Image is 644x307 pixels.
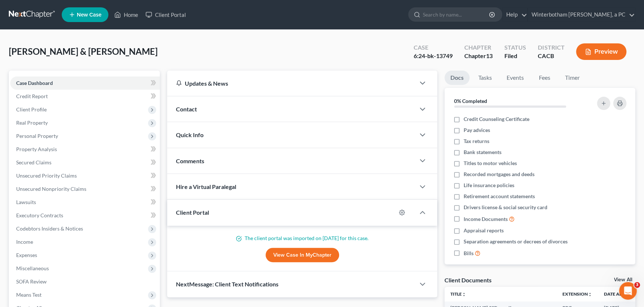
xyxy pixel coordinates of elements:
a: Tasks [472,71,498,85]
a: Client Portal [142,8,190,21]
span: Recorded mortgages and deeds [464,171,535,178]
a: Events [501,71,530,85]
a: Timer [559,71,586,85]
a: Date Added expand_more [604,291,637,297]
span: 3 [634,282,640,288]
a: Help [503,8,527,21]
span: Titles to motor vehicles [464,160,517,167]
span: Retirement account statements [464,193,535,200]
span: Executory Contracts [16,212,63,218]
span: Income Documents [464,215,508,223]
a: Case Dashboard [10,76,160,90]
a: Winterbotham [PERSON_NAME], a PC [528,8,635,21]
a: View All [614,277,632,282]
span: Drivers license & social security card [464,204,547,211]
a: Extensionunfold_more [562,291,592,297]
span: Client Profile [16,106,47,113]
span: Real Property [16,119,48,126]
span: Life insurance policies [464,182,514,189]
span: Case Dashboard [16,80,53,86]
span: Client Portal [176,209,209,216]
span: Contact [176,106,197,113]
span: [PERSON_NAME] & [PERSON_NAME] [9,46,158,57]
a: Property Analysis [10,143,160,156]
span: Appraisal reports [464,227,504,234]
a: Docs [445,71,469,85]
div: 6:24-bk-13749 [414,52,453,60]
span: Hire a Virtual Paralegal [176,183,236,190]
div: Case [414,43,453,52]
a: Lawsuits [10,196,160,209]
span: Income [16,239,33,245]
a: Unsecured Nonpriority Claims [10,182,160,196]
i: unfold_more [462,292,466,297]
span: Miscellaneous [16,265,49,271]
input: Search by name... [423,8,490,21]
div: Chapter [464,43,493,52]
span: Unsecured Priority Claims [16,172,77,179]
a: Executory Contracts [10,209,160,222]
div: District [538,43,564,52]
strong: 0% Completed [454,98,487,104]
span: Means Test [16,292,42,298]
a: Unsecured Priority Claims [10,169,160,182]
iframe: Intercom live chat [619,282,637,300]
a: Titleunfold_more [450,291,466,297]
span: Credit Counseling Certificate [464,115,529,123]
span: New Case [77,12,101,18]
span: Tax returns [464,138,489,145]
span: Credit Report [16,93,48,99]
span: Secured Claims [16,159,51,165]
a: Home [111,8,142,21]
div: Filed [504,52,526,60]
i: unfold_more [588,292,592,297]
span: Unsecured Nonpriority Claims [16,186,86,192]
span: Bank statements [464,149,501,156]
span: Property Analysis [16,146,57,152]
span: Pay advices [464,126,490,134]
div: Updates & News [176,79,406,87]
a: Fees [533,71,556,85]
span: Codebtors Insiders & Notices [16,225,83,232]
span: Bills [464,250,474,257]
span: NextMessage: Client Text Notifications [176,281,278,288]
span: Lawsuits [16,199,36,205]
span: Comments [176,157,204,164]
a: SOFA Review [10,275,160,288]
span: Personal Property [16,133,58,139]
div: Client Documents [445,276,492,284]
div: Status [504,43,526,52]
span: Separation agreements or decrees of divorces [464,238,568,245]
span: SOFA Review [16,278,47,285]
span: Quick Info [176,131,204,138]
span: 13 [486,52,493,59]
button: Preview [576,43,626,60]
span: Expenses [16,252,37,258]
a: Secured Claims [10,156,160,169]
a: View Case in MyChapter [266,248,339,263]
div: CACB [538,52,564,60]
div: Chapter [464,52,493,60]
a: Credit Report [10,90,160,103]
p: The client portal was imported on [DATE] for this case. [176,235,428,242]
